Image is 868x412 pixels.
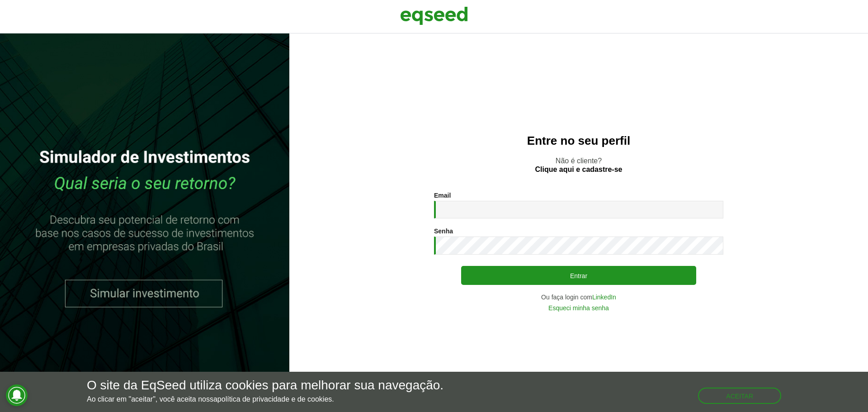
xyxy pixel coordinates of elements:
label: Senha [434,228,453,234]
h2: Entre no seu perfil [307,134,850,147]
div: Ou faça login com [434,294,723,300]
a: política de privacidade e de cookies [217,396,332,403]
img: EqSeed Logo [400,5,468,27]
a: Esqueci minha senha [548,305,609,311]
p: Não é cliente? [307,156,850,174]
h5: O site da EqSeed utiliza cookies para melhorar sua navegação. [87,379,443,393]
button: Entrar [461,266,696,285]
a: Clique aqui e cadastre-se [535,166,623,173]
button: Aceitar [698,388,781,404]
a: LinkedIn [592,294,616,300]
p: Ao clicar em "aceitar", você aceita nossa . [87,395,443,403]
label: Email [434,192,451,199]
